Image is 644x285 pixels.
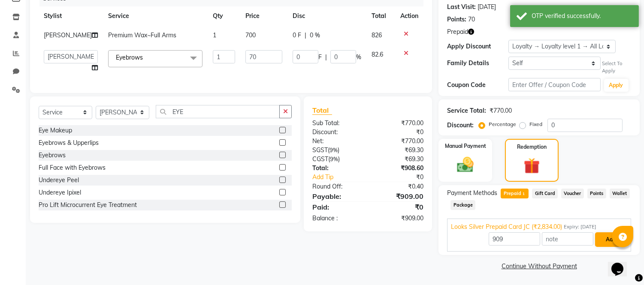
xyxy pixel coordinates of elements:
span: Package [450,200,475,210]
span: CGST [312,155,328,163]
div: Balance : [306,214,368,223]
div: Eyebrows & Upperlips [39,138,99,147]
div: ₹770.00 [490,106,512,115]
div: ₹0 [368,128,430,137]
div: ( ) [306,155,368,164]
div: ₹0 [378,173,430,182]
div: ₹69.30 [368,146,430,155]
div: Points: [447,15,466,24]
div: Eyebrows [39,151,66,160]
th: Price [240,6,287,26]
a: x [143,54,147,61]
div: Net: [306,137,368,146]
th: Disc [287,6,366,26]
div: Service Total: [447,106,486,115]
span: 9% [330,147,338,153]
div: OTP verified successfully. [532,12,632,21]
div: ₹69.30 [368,155,430,164]
div: Undereye Peel [39,176,79,185]
th: Qty [208,6,240,26]
span: Premium Wax~Full Arms [108,31,176,39]
label: Manual Payment [445,142,486,150]
span: Eyebrows [116,54,143,61]
div: Family Details [447,59,508,68]
span: % [356,53,361,62]
span: [PERSON_NAME] [44,31,92,39]
div: ₹0 [368,202,430,212]
a: Add Tip [306,173,378,182]
span: 9% [330,156,338,162]
span: Prepaid [501,189,529,198]
span: Payment Methods [447,189,497,198]
div: ₹909.00 [368,191,430,201]
th: Stylist [39,6,103,26]
div: Total: [306,164,368,173]
div: Eye Makeup [39,126,72,135]
input: note [542,232,593,246]
div: ₹770.00 [368,137,430,146]
div: Paid: [306,202,368,212]
input: Amount [489,232,540,246]
div: 70 [468,15,475,24]
div: ₹0.40 [368,182,430,191]
th: Service [103,6,208,26]
div: [DATE] [478,3,496,12]
div: Discount: [447,121,474,130]
div: ₹909.00 [368,214,430,223]
div: Full Face with Eyebrows [39,163,106,172]
span: Points [587,189,606,198]
input: Enter Offer / Coupon Code [508,78,600,91]
label: Fixed [529,120,542,128]
span: Expiry: [DATE] [564,223,596,231]
iframe: chat widget [608,251,635,276]
span: Gift Card [532,189,558,198]
span: 1 [521,192,526,197]
span: 1 [213,31,216,39]
label: Redemption [517,143,547,151]
div: Select To Apply [602,60,631,75]
span: 0 % [310,31,320,40]
a: Continue Without Payment [440,262,638,271]
span: | [305,31,306,40]
span: F [318,53,322,62]
div: ( ) [306,146,368,155]
span: Looks Silver Prepaid Card JC (₹2,834.00) [451,222,562,231]
button: Apply [604,79,629,92]
span: Wallet [610,189,630,198]
button: Add [595,232,626,247]
span: Prepaid [447,27,468,36]
th: Total [366,6,395,26]
span: 0 F [293,31,301,40]
div: Pro Lift Microcurrent Eye Treatment [39,201,137,210]
div: Payable: [306,191,368,201]
div: Round Off: [306,182,368,191]
span: Total [312,106,332,115]
span: Voucher [561,189,584,198]
img: _cash.svg [452,155,479,174]
div: Sub Total: [306,119,368,128]
label: Percentage [489,120,516,128]
span: 700 [245,31,256,39]
span: | [325,53,327,62]
div: ₹770.00 [368,119,430,128]
th: Action [395,6,423,26]
div: Apply Discount [447,42,508,51]
span: SGST [312,146,328,154]
div: Undereye Ipixel [39,188,81,197]
div: Discount: [306,128,368,137]
img: _gift.svg [519,156,544,176]
span: 826 [372,31,382,39]
span: 82.6 [372,51,383,58]
div: Coupon Code [447,81,508,90]
input: Search or Scan [156,105,280,118]
div: ₹908.60 [368,164,430,173]
div: Last Visit: [447,3,476,12]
